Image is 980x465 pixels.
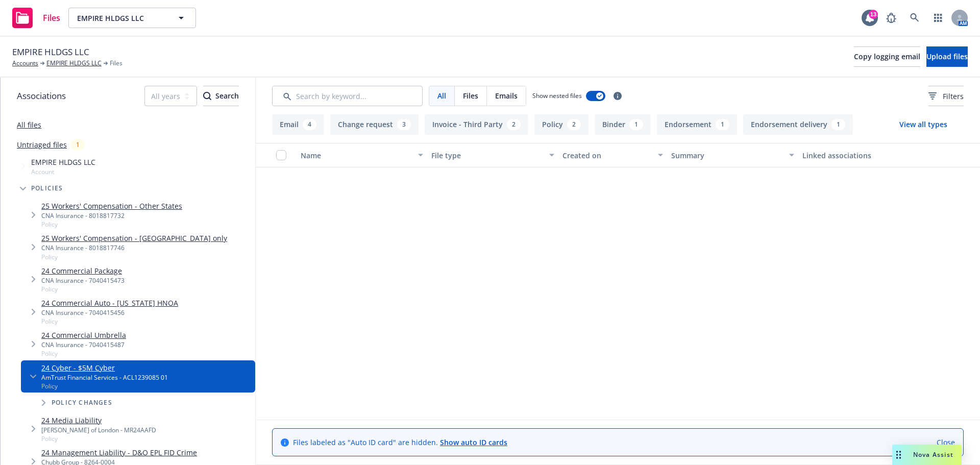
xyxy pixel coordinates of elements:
[41,434,156,443] span: Policy
[41,233,227,243] a: 25 Workers' Compensation - [GEOGRAPHIC_DATA] only
[562,150,652,161] div: Created on
[928,8,948,28] a: Switch app
[41,317,178,326] span: Policy
[41,330,126,340] a: 24 Commercial Umbrella
[41,426,156,434] div: [PERSON_NAME] of London - MR24AAFD
[937,437,955,448] a: Close
[110,59,122,68] span: Files
[272,114,324,135] button: Email
[41,220,182,229] span: Policy
[12,45,89,59] span: EMPIRE HLDGS LLC
[532,91,582,100] span: Show nested files
[203,86,239,106] div: Search
[440,437,507,447] a: Show auto ID cards
[41,285,125,293] span: Policy
[17,120,41,130] a: All files
[892,445,905,465] div: Drag to move
[463,90,478,101] span: Files
[303,119,316,130] div: 4
[802,150,925,161] div: Linked associations
[831,119,845,130] div: 1
[41,362,168,373] a: 24 Cyber - $5M Cyber
[41,253,227,261] span: Policy
[928,91,964,102] span: Filters
[41,349,126,358] span: Policy
[41,382,168,390] span: Policy
[397,119,411,130] div: 3
[330,114,419,135] button: Change request
[41,201,182,211] a: 25 Workers' Compensation - Other States
[17,139,67,150] a: Untriaged files
[203,92,211,100] svg: Search
[68,8,196,28] button: EMPIRE HLDGS LLC
[881,8,901,28] a: Report a Bug
[629,119,643,130] div: 1
[558,143,668,167] button: Created on
[904,8,925,28] a: Search
[41,447,197,458] a: 24 Management Liability - D&O EPL FID Crime
[869,10,878,19] div: 13
[77,13,165,23] span: EMPIRE HLDGS LLC
[12,59,38,68] a: Accounts
[854,52,920,61] span: Copy logging email
[41,340,126,349] div: CNA Insurance - 7040415487
[41,298,178,308] a: 24 Commercial Auto - [US_STATE] HNOA
[31,185,63,191] span: Policies
[667,143,798,167] button: Summary
[943,91,964,102] span: Filters
[41,243,227,252] div: CNA Insurance - 8018817746
[926,52,968,61] span: Upload files
[926,46,968,67] button: Upload files
[41,276,125,285] div: CNA Insurance - 7040415473
[31,157,95,167] span: EMPIRE HLDGS LLC
[595,114,651,135] button: Binder
[301,150,412,161] div: Name
[41,415,156,426] a: 24 Media Liability
[46,59,102,68] a: EMPIRE HLDGS LLC
[928,86,964,106] button: Filters
[798,143,929,167] button: Linked associations
[425,114,528,135] button: Invoice - Third Party
[52,400,112,406] span: Policy changes
[437,90,446,101] span: All
[276,150,286,160] input: Select all
[567,119,581,130] div: 2
[272,86,423,106] input: Search by keyword...
[43,14,60,22] span: Files
[41,211,182,220] div: CNA Insurance - 8018817732
[41,373,168,382] div: AmTrust Financial Services - ACL1239085 01
[203,86,239,106] button: SearchSearch
[883,114,964,135] button: View all types
[534,114,589,135] button: Policy
[743,114,853,135] button: Endorsement delivery
[854,46,920,67] button: Copy logging email
[293,437,507,448] span: Files labeled as "Auto ID card" are hidden.
[71,139,85,151] div: 1
[657,114,737,135] button: Endorsement
[31,167,95,176] span: Account
[8,4,64,32] a: Files
[495,90,518,101] span: Emails
[913,450,953,459] span: Nova Assist
[41,308,178,317] div: CNA Insurance - 7040415456
[297,143,427,167] button: Name
[41,265,125,276] a: 24 Commercial Package
[671,150,782,161] div: Summary
[431,150,543,161] div: File type
[17,89,66,103] span: Associations
[507,119,521,130] div: 2
[427,143,558,167] button: File type
[716,119,729,130] div: 1
[892,445,962,465] button: Nova Assist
